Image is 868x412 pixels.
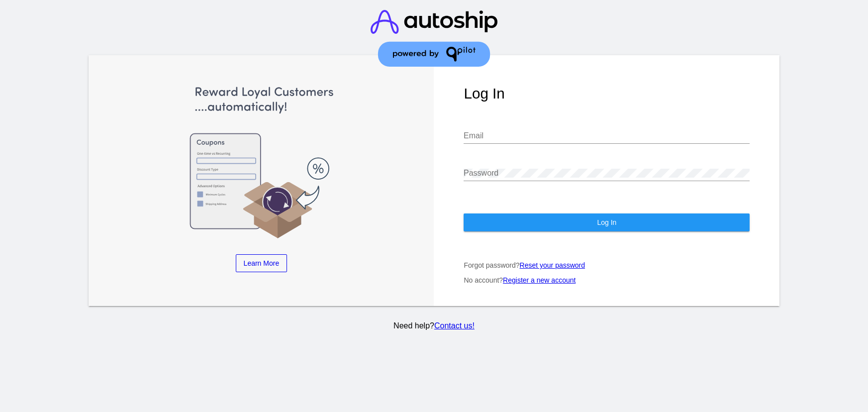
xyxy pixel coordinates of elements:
[236,254,288,272] a: Learn More
[520,261,585,269] a: Reset your password
[464,261,750,269] p: Forgot password?
[597,218,616,226] span: Log In
[464,131,750,140] input: Email
[434,321,475,330] a: Contact us!
[464,276,750,284] p: No account?
[464,85,750,102] h1: Log In
[118,85,404,240] img: Apply Coupons Automatically to Scheduled Orders with QPilot
[464,213,750,231] button: Log In
[244,259,280,267] span: Learn More
[503,276,576,284] a: Register a new account
[87,321,781,330] p: Need help?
